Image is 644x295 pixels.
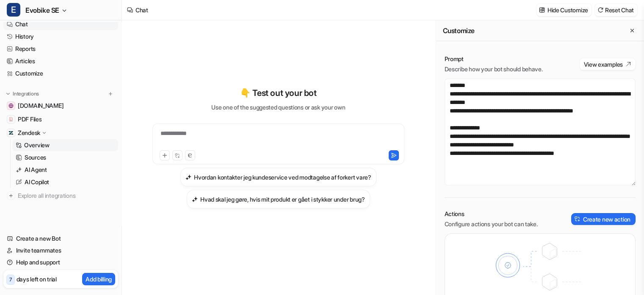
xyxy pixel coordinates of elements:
[8,130,14,135] img: Zendesk
[13,90,39,97] p: Integrations
[443,26,475,35] h2: Customize
[240,87,316,99] p: 👇 Test out your bot
[194,173,371,182] h3: Hvordan kontakter jeg kundeservice ved modtagelse af forkert vare?
[12,139,118,151] a: Overview
[3,55,118,67] a: Articles
[192,196,198,202] img: Hvad skal jeg gøre, hvis mit produkt er gået i stykker under brug?
[575,216,580,222] img: create-action-icon.svg
[9,276,12,284] p: 7
[18,115,41,124] span: PDF Files
[135,6,148,14] div: Chat
[187,190,370,208] button: Hvad skal jeg gøre, hvis mit produkt er gået i stykker under brug?Hvad skal jeg gøre, hvis mit pr...
[12,164,118,176] a: AI Agent
[445,220,538,228] p: Configure actions your bot can take.
[445,210,538,218] p: Actions
[211,103,345,112] p: Use one of the suggested questions or ask your own
[571,213,636,225] button: Create new action
[25,4,59,16] span: Evobike SE
[3,244,118,256] a: Invite teammates
[18,101,64,110] span: [DOMAIN_NAME]
[3,256,118,268] a: Help and support
[18,189,115,202] span: Explore all integrations
[7,3,20,17] span: E
[3,67,118,79] a: Customize
[445,65,543,73] p: Describe how your bot should behave.
[3,190,118,202] a: Explore all integrations
[18,129,40,137] p: Zendesk
[86,275,112,284] p: Add billing
[7,191,15,200] img: explore all integrations
[24,141,50,149] p: Overview
[3,31,118,42] a: History
[595,4,637,16] button: Reset Chat
[547,6,588,14] p: Hide Customize
[3,233,118,244] a: Create a new Bot
[597,7,603,13] img: reset
[180,168,376,186] button: Hvordan kontakter jeg kundeservice ved modtagelse af forkert vare?Hvordan kontakter jeg kundeserv...
[3,90,41,98] button: Integrations
[3,113,118,125] a: PDF FilesPDF Files
[627,25,637,36] button: Close flyout
[5,91,11,97] img: expand menu
[108,91,113,97] img: menu_add.svg
[536,4,591,16] button: Hide Customize
[8,103,14,108] img: www.evobike.se
[580,58,636,70] button: View examples
[25,166,47,174] p: AI Agent
[25,153,46,162] p: Sources
[3,18,118,30] a: Chat
[200,195,365,204] h3: Hvad skal jeg gøre, hvis mit produkt er gået i stykker under brug?
[12,176,118,188] a: AI Copilot
[185,174,191,180] img: Hvordan kontakter jeg kundeservice ved modtagelse af forkert vare?
[445,55,543,63] p: Prompt
[82,273,115,285] button: Add billing
[3,43,118,55] a: Reports
[12,152,118,163] a: Sources
[539,7,545,13] img: customize
[8,117,14,122] img: PDF Files
[25,178,49,186] p: AI Copilot
[17,275,57,284] p: days left on trial
[3,100,118,112] a: www.evobike.se[DOMAIN_NAME]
